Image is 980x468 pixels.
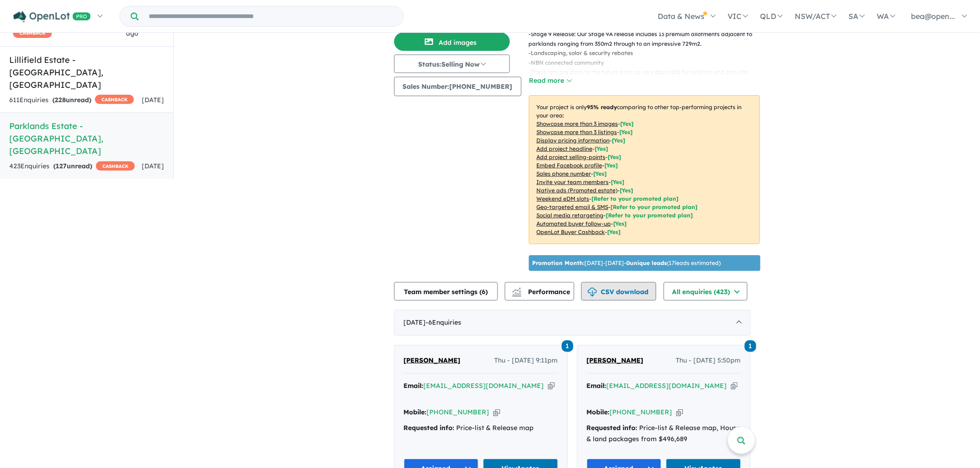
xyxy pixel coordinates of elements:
div: 611 Enquir ies [9,95,134,106]
span: CASHBACK [96,161,135,171]
h5: Lillifield Estate - [GEOGRAPHIC_DATA] , [GEOGRAPHIC_DATA] [9,54,164,91]
a: [PERSON_NAME] [587,355,644,366]
button: Copy [676,407,683,417]
span: 1 [745,340,756,352]
p: Your project is only comparing to other top-performing projects in your area: - - - - - - - - - -... [529,95,760,244]
span: [PERSON_NAME] [587,356,644,364]
span: [ Yes ] [595,145,609,152]
span: [ Yes ] [611,179,625,185]
u: Weekend eDM slots [537,195,590,202]
a: [EMAIL_ADDRESS][DOMAIN_NAME] [424,382,544,390]
span: 1 [562,340,573,352]
u: Invite your team members [537,179,609,185]
span: 127 [56,162,67,170]
span: [ Yes ] [620,129,633,135]
span: [ Yes ] [605,162,618,169]
button: Copy [548,381,555,391]
p: - Stage 9 Release: Our Stage 9A release includes 13 premium allotments adjacent to parklands rang... [529,30,767,49]
p: - These lots are close to the future park so very desirable for existing and growing families [529,68,767,86]
p: - Landscaping, solar & security rebates [529,49,767,58]
span: [Yes] [614,220,627,227]
span: [ Yes ] [621,120,634,127]
div: [DATE] [394,310,751,336]
p: - NBN connected community [529,58,767,68]
a: 1 [745,339,756,352]
span: [Refer to your promoted plan] [611,203,698,210]
u: Showcase more than 3 images [537,120,618,127]
img: download icon [588,288,597,297]
a: [PHONE_NUMBER] [610,408,672,416]
span: [ Yes ] [612,137,626,144]
span: Performance [514,288,571,296]
span: [DATE] [142,162,164,170]
button: Add images [394,32,510,51]
strong: ( unread) [52,96,91,104]
span: [Refer to your promoted plan] [606,212,693,219]
span: - 6 Enquir ies [426,318,462,326]
u: Add project selling-points [537,154,606,160]
strong: Mobile: [404,408,427,416]
strong: Mobile: [587,408,610,416]
span: Thu - [DATE] 5:50pm [676,355,741,366]
u: Geo-targeted email & SMS [537,203,609,210]
strong: ( unread) [53,162,92,170]
div: Price-list & Release map [404,423,558,434]
p: [DATE] - [DATE] - ( 17 leads estimated) [533,259,721,267]
strong: Email: [404,382,424,390]
button: Team member settings (6) [394,282,498,301]
button: Status:Selling Now [394,55,510,73]
span: [Yes] [608,228,621,235]
a: [PHONE_NUMBER] [427,408,490,416]
a: [EMAIL_ADDRESS][DOMAIN_NAME] [607,382,727,390]
span: [Refer to your promoted plan] [592,195,679,202]
u: Display pricing information [537,137,610,144]
a: [PERSON_NAME] [404,355,461,366]
span: 6 [482,288,485,296]
div: 423 Enquir ies [9,161,135,172]
button: All enquiries (423) [664,282,748,301]
span: bea@open... [911,12,955,21]
button: Sales Number:[PHONE_NUMBER] [394,77,521,96]
button: Copy [731,381,738,391]
input: Try estate name, suburb, builder or developer [140,6,402,26]
button: Performance [505,282,574,301]
u: Showcase more than 3 listings [537,129,617,135]
h5: Parklands Estate - [GEOGRAPHIC_DATA] , [GEOGRAPHIC_DATA] [9,120,164,157]
button: CSV download [581,282,656,301]
b: Promotion Month: [533,259,585,266]
span: [PERSON_NAME] [404,356,461,364]
u: Social media retargeting [537,212,604,219]
u: Embed Facebook profile [537,162,603,169]
span: 16 hours ago [126,18,153,37]
span: CASHBACK [13,29,52,38]
span: Thu - [DATE] 9:11pm [495,355,558,366]
u: OpenLot Buyer Cashback [537,228,605,235]
span: [ Yes ] [608,154,622,160]
div: Price-list & Release map, House & land packages from $496,689 [587,423,741,445]
u: Native ads (Promoted estate) [537,187,618,194]
img: bar-chart.svg [512,290,521,296]
u: Add project headline [537,145,593,152]
span: CASHBACK [95,95,134,104]
strong: Requested info: [587,424,638,432]
span: [ Yes ] [594,170,607,177]
strong: Requested info: [404,424,455,432]
span: [Yes] [620,187,634,194]
span: [DATE] [142,96,164,104]
a: 1 [562,339,573,352]
strong: Email: [587,382,607,390]
u: Automated buyer follow-up [537,220,611,227]
img: Openlot PRO Logo White [13,11,91,23]
b: 0 unique leads [627,259,667,266]
button: Copy [493,407,500,417]
img: line-chart.svg [512,288,521,293]
button: Read more [529,75,572,86]
span: 228 [55,96,66,104]
u: Sales phone number [537,170,591,177]
b: 95 % ready [587,104,617,111]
